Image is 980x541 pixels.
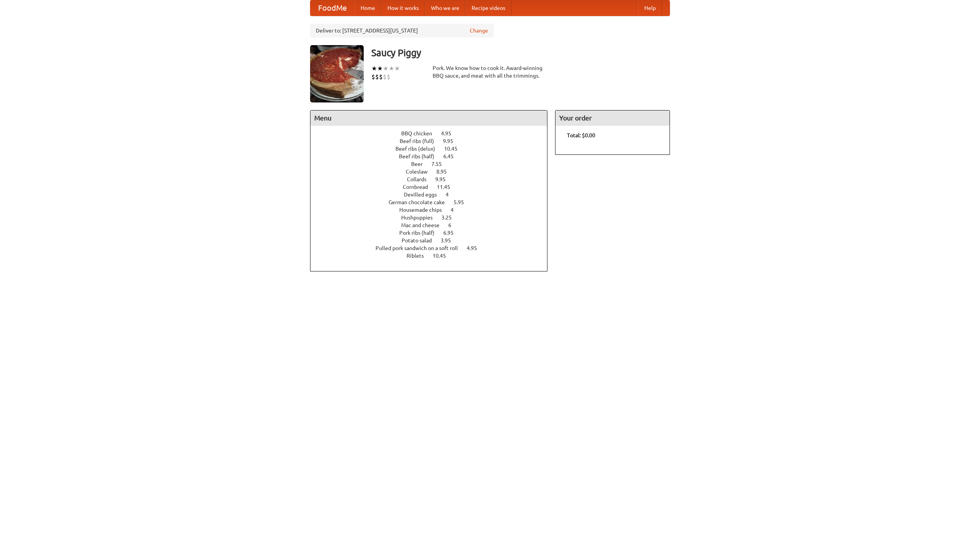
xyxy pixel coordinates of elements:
span: Beef ribs (delux) [395,146,443,152]
span: Beer [411,161,430,167]
li: ★ [394,64,400,73]
span: Coleslaw [406,169,435,175]
a: Help [638,0,662,16]
div: Deliver to: [STREET_ADDRESS][US_STATE] [310,24,494,37]
h4: Your order [555,110,670,126]
span: Cornbread [403,184,436,190]
span: Hushpuppies [401,214,440,221]
a: Housemade chips 4 [399,207,468,213]
li: ★ [383,64,389,73]
span: Pulled pork sandwich on a soft roll [376,245,465,251]
span: German chocolate cake [389,199,452,205]
b: Total: $0.00 [567,132,595,138]
a: Devilled eggs 4 [404,192,463,198]
a: Pork ribs (half) 6.95 [399,230,468,236]
a: Cornbread 11.45 [403,184,464,190]
a: How it works [381,0,425,16]
a: BBQ chicken 4.95 [401,130,465,136]
a: FoodMe [310,0,354,16]
span: 4.95 [467,245,485,251]
span: 4 [446,192,456,198]
li: $ [371,73,375,81]
li: $ [379,73,383,81]
span: 10.45 [444,146,465,152]
span: 6.95 [443,230,461,236]
span: 8.95 [436,169,454,175]
span: Beef ribs (half) [399,153,442,159]
a: Who we are [425,0,465,16]
span: Housemade chips [399,207,449,213]
span: Potato salad [402,237,439,244]
span: 3.95 [441,237,459,244]
span: Mac and cheese [401,222,447,228]
a: Pulled pork sandwich on a soft roll 4.95 [376,245,491,251]
span: 6 [448,222,459,228]
a: Collards 9.95 [407,176,460,182]
a: Hushpuppies 3.25 [401,214,466,221]
li: ★ [389,64,394,73]
a: Riblets 10.45 [407,253,460,259]
h4: Menu [310,110,547,126]
h3: Saucy Piggy [371,45,670,60]
span: 10.45 [433,253,454,259]
a: Home [354,0,381,16]
a: Potato salad 3.95 [402,237,465,244]
a: Change [470,27,488,34]
span: BBQ chicken [401,130,440,136]
span: 11.45 [437,184,458,190]
img: angular.jpg [310,45,364,102]
span: 3.25 [441,214,459,221]
li: ★ [377,64,383,73]
span: 9.95 [435,176,453,182]
span: 4 [451,207,461,213]
a: Beef ribs (full) 9.95 [400,138,467,144]
span: 4.95 [441,130,459,136]
a: Recipe videos [465,0,511,16]
li: $ [387,73,390,81]
span: 9.95 [443,138,461,144]
span: Riblets [407,253,431,259]
a: Beef ribs (half) 6.45 [399,153,468,159]
a: Coleslaw 8.95 [406,169,461,175]
span: Pork ribs (half) [399,230,442,236]
a: German chocolate cake 5.95 [389,199,478,205]
span: Devilled eggs [404,192,444,198]
span: 6.45 [443,153,461,159]
li: $ [383,73,387,81]
a: Mac and cheese 6 [401,222,465,228]
a: Beer 7.55 [411,161,456,167]
li: $ [375,73,379,81]
li: ★ [371,64,377,73]
span: 5.95 [454,199,472,205]
span: Collards [407,176,434,182]
a: Beef ribs (delux) 10.45 [395,146,472,152]
div: Pork. We know how to cook it. Award-winning BBQ sauce, and meat with all the trimmings. [433,64,547,80]
span: 7.55 [431,161,449,167]
span: Beef ribs (full) [400,138,442,144]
